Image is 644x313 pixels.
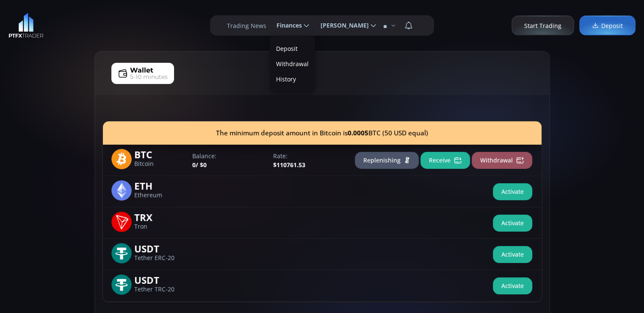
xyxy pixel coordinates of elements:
[134,274,186,284] span: USDT
[103,121,542,145] div: The minimum deposit amount in Bitcoin is BTC (50 USD equal)
[196,161,207,169] span: / $0
[272,57,313,70] label: Withdrawal
[192,151,265,160] label: Balance:
[493,277,532,294] button: Activate
[227,21,266,30] label: Trading News
[273,151,345,160] label: Rate:
[348,129,368,137] b: 0.0005
[493,183,532,200] button: Activate
[269,151,350,169] div: $110761.53
[134,255,186,261] span: Tether ERC-20
[134,224,186,229] span: Tron
[134,161,186,167] span: Bitcoin
[134,149,186,159] span: BTC
[271,17,302,34] span: Finances
[8,13,44,38] img: LOGO
[272,42,313,55] a: Deposit
[315,17,369,34] span: [PERSON_NAME]
[130,65,153,75] span: Wallet
[134,180,186,190] span: ETH
[420,152,470,169] button: Receive
[493,246,532,263] button: Activate
[592,21,623,30] span: Deposit
[130,73,168,81] span: 5-10 minutes
[472,152,532,169] button: Withdrawal
[188,151,269,169] div: 0
[511,16,574,36] a: Start Trading
[134,193,186,198] span: Ethereum
[134,287,186,292] span: Tether TRC-20
[493,215,532,232] button: Activate
[272,73,313,86] a: History
[524,21,561,30] span: Start Trading
[134,243,186,253] span: USDT
[579,16,636,36] a: Deposit
[355,152,419,169] button: Replenishing
[111,63,174,84] a: Wallet5-10 minutes
[134,212,186,221] span: TRX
